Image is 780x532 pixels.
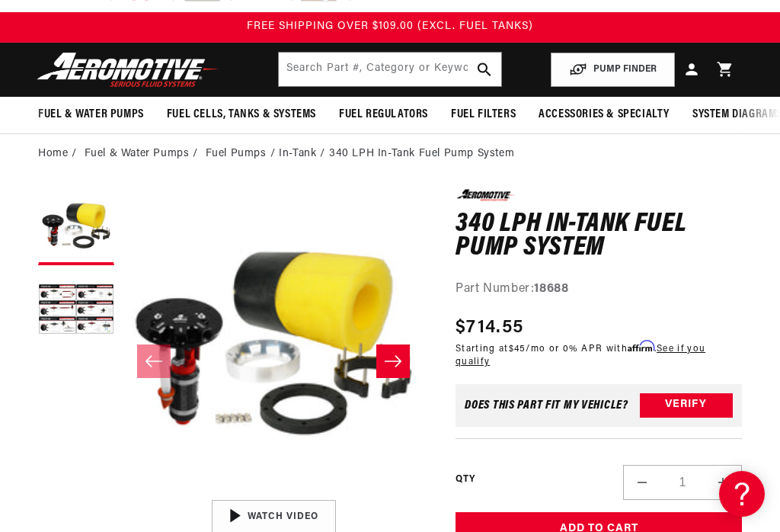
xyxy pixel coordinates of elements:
div: Part Number: [456,280,742,300]
strong: 18688 [534,283,568,295]
button: search button [468,53,501,86]
a: See if you qualify - Learn more about Affirm Financing (opens in modal) [456,345,705,367]
span: Fuel Cells, Tanks & Systems [167,107,316,123]
a: Fuel Pumps [206,146,267,162]
summary: Fuel Cells, Tanks & Systems [155,97,328,133]
img: Aeromotive [33,52,223,88]
span: Fuel & Water Pumps [38,107,144,123]
h1: 340 LPH In-Tank Fuel Pump System [456,213,742,261]
summary: Fuel Filters [440,97,527,133]
summary: Fuel Regulators [328,97,440,133]
span: Fuel Regulators [339,107,428,123]
span: Affirm [628,341,654,352]
button: Load image 2 in gallery view [38,273,114,349]
p: Starting at /mo or 0% APR with . [456,341,742,369]
button: Load image 1 in gallery view [38,189,114,265]
a: Fuel & Water Pumps [85,146,190,162]
span: $714.55 [456,314,523,341]
button: Slide right [376,345,410,378]
a: Home [38,146,68,162]
nav: breadcrumbs [38,146,742,162]
li: In-Tank [279,146,329,162]
button: Slide left [137,345,171,378]
label: QTY [456,473,475,486]
span: $45 [509,345,526,354]
span: FREE SHIPPING OVER $109.00 (EXCL. FUEL TANKS) [247,21,533,32]
li: 340 LPH In-Tank Fuel Pump System [329,146,514,162]
button: Verify [640,393,733,418]
div: Does This part fit My vehicle? [465,399,628,412]
span: Fuel Filters [451,107,516,123]
button: PUMP FINDER [551,53,675,87]
span: Accessories & Specialty [539,107,670,123]
input: Search by Part Number, Category or Keyword [279,53,502,86]
summary: Accessories & Specialty [527,97,681,133]
summary: Fuel & Water Pumps [27,97,155,133]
